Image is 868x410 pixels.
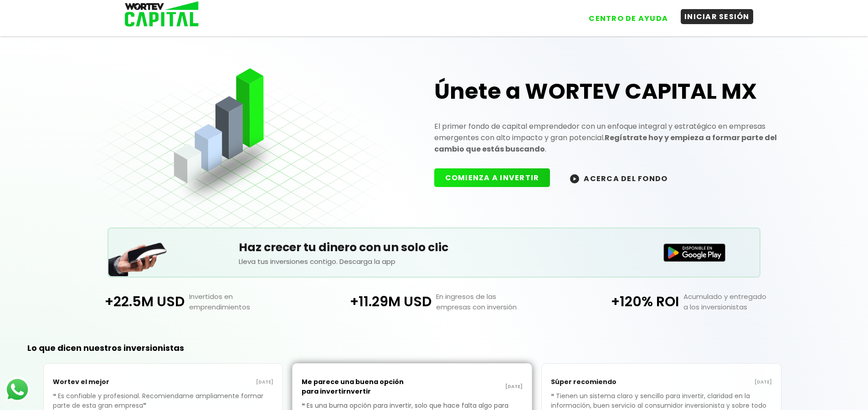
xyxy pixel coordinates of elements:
[679,291,805,312] p: Acumulado y entregado a los inversionistas
[53,373,163,391] p: Wortev el mejor
[576,4,672,26] a: CENTRO DE AYUDA
[302,401,307,410] span: ❝
[558,291,679,312] p: +120% ROI
[239,239,629,256] h5: Haz crecer tu dinero con un solo clic
[551,373,661,391] p: Súper recomiendo
[412,383,523,390] p: [DATE]
[570,174,579,183] img: wortev-capital-acerca-del-fondo
[239,256,629,267] p: Lleva tus inversiones contigo. Descarga la app
[434,172,560,183] a: COMIENZA A INVERTIR
[53,391,58,400] span: ❝
[5,377,30,402] img: logos_whatsapp-icon.242b2217.svg
[559,168,678,188] button: ACERCA DEL FONDO
[681,9,753,24] button: INICIAR SESIÓN
[185,291,310,312] p: Invertidos en emprendimientos
[108,231,168,276] img: Teléfono
[662,379,772,386] p: [DATE]
[434,168,550,187] button: COMIENZA A INVERTIR
[302,373,412,401] p: Me parece una buena opción para invertirnvertir
[551,391,556,400] span: ❝
[163,379,273,386] p: [DATE]
[585,11,672,26] button: CENTRO DE AYUDA
[63,291,184,312] p: +22.5M USD
[672,4,753,26] a: INICIAR SESIÓN
[143,401,148,410] span: ❞
[431,291,557,312] p: En ingresos de las empresas con inversión
[434,132,777,154] strong: Regístrate hoy y empieza a formar parte del cambio que estás buscando
[434,77,781,106] h1: Únete a WORTEV CAPITAL MX
[310,291,431,312] p: +11.29M USD
[434,121,781,155] p: El primer fondo de capital emprendedor con un enfoque integral y estratégico en empresas emergent...
[663,243,725,262] img: Disponible en Google Play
